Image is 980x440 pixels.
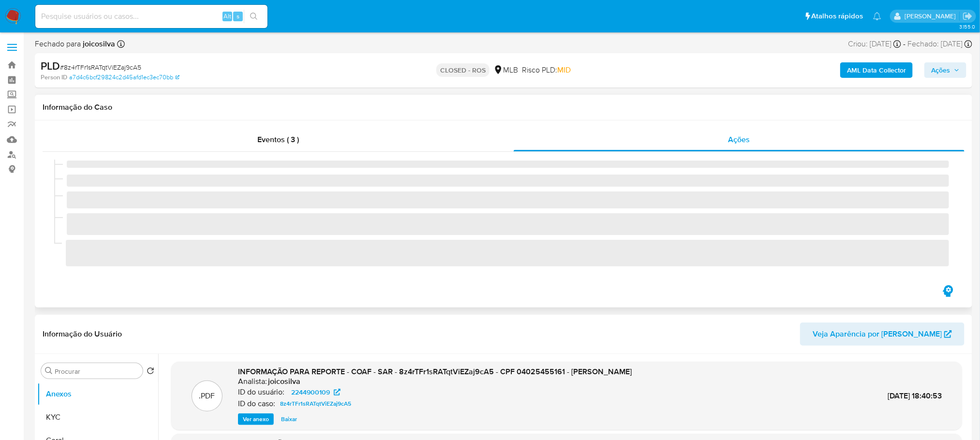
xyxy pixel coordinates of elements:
[905,12,959,21] p: weverton.gomes@mercadopago.com.br
[237,12,239,21] span: s
[35,10,267,23] input: Pesquise usuários ou casos...
[847,62,906,78] b: AML Data Collector
[69,73,179,82] a: a7d4c6bcf29824c2d45afd1ec3ec70bb
[67,161,949,168] span: ‌
[276,413,302,425] button: Baixar
[963,11,973,21] a: Sair
[147,367,154,378] button: Retornar ao pedido padrão
[840,62,913,78] button: AML Data Collector
[43,329,122,339] h1: Informação do Usuário
[67,191,949,208] span: ‌
[280,398,351,410] span: 8z4rTFr1sRATqtViEZaj9cA5
[238,413,274,425] button: Ver anexo
[281,414,297,424] span: Baixar
[41,58,60,73] b: PLD
[276,398,355,410] a: 8z4rTFr1sRATqtViEZaj9cA5
[244,10,264,23] button: search-icon
[238,366,632,377] span: INFORMAÇÃO PARA REPORTE - COAF - SAR - 8z4rTFr1sRATqtViEZaj9cA5 - CPF 04025455161 - [PERSON_NAME]
[873,12,881,20] a: Notificações
[45,367,53,375] button: Procurar
[924,62,966,78] button: Ações
[813,323,942,346] span: Veja Aparência por [PERSON_NAME]
[903,39,906,49] span: -
[907,39,972,49] div: Fechado: [DATE]
[291,386,330,398] span: 2244900109
[557,64,571,75] span: MID
[888,390,942,401] span: [DATE] 18:40:53
[285,386,346,398] a: 2244900109
[81,38,115,49] b: joicosilva
[848,39,901,49] div: Criou: [DATE]
[257,134,299,145] span: Eventos ( 3 )
[66,240,949,266] span: ‌
[728,134,750,145] span: Ações
[67,175,949,187] span: ‌
[522,65,571,75] span: Risco PLD:
[268,377,300,386] h6: joicosilva
[41,73,67,82] b: Person ID
[43,103,965,112] h1: Informação do Caso
[238,387,284,397] p: ID do usuário:
[436,63,490,77] p: CLOSED - ROS
[37,382,158,406] button: Anexos
[243,414,269,424] span: Ver anexo
[238,399,275,409] p: ID do caso:
[493,65,518,75] div: MLB
[800,323,965,346] button: Veja Aparência por [PERSON_NAME]
[55,367,139,376] input: Procurar
[199,391,215,401] p: .PDF
[223,12,231,21] span: Alt
[238,377,267,386] p: Analista:
[35,39,115,49] span: Fechado para
[60,62,141,72] span: # 8z4rTFr1sRATqtViEZaj9cA5
[67,213,949,235] span: ‌
[931,62,950,78] span: Ações
[37,406,158,429] button: KYC
[812,11,863,21] span: Atalhos rápidos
